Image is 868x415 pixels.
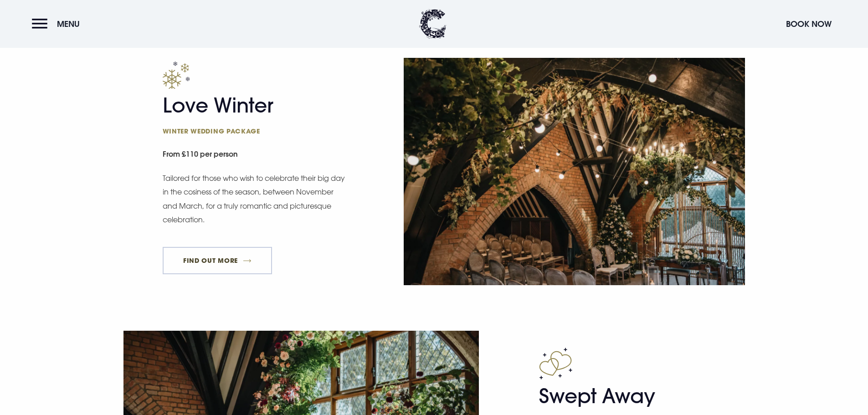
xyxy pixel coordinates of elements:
p: Tailored for those who wish to celebrate their big day in the cosiness of the season, between Nov... [163,171,349,227]
img: Ceremony set up at a Wedding Venue Northern Ireland [404,58,745,285]
span: Winter wedding package [163,127,340,135]
button: Menu [32,14,84,34]
a: FIND OUT MORE [163,247,272,274]
small: From £110 per person [163,145,354,165]
h2: Love Winter [163,93,340,135]
img: Wonderful winter package page icon [163,61,190,89]
img: Block icon [539,348,572,379]
span: Menu [57,19,80,29]
img: Clandeboye Lodge [419,9,447,39]
button: Book Now [781,14,836,34]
